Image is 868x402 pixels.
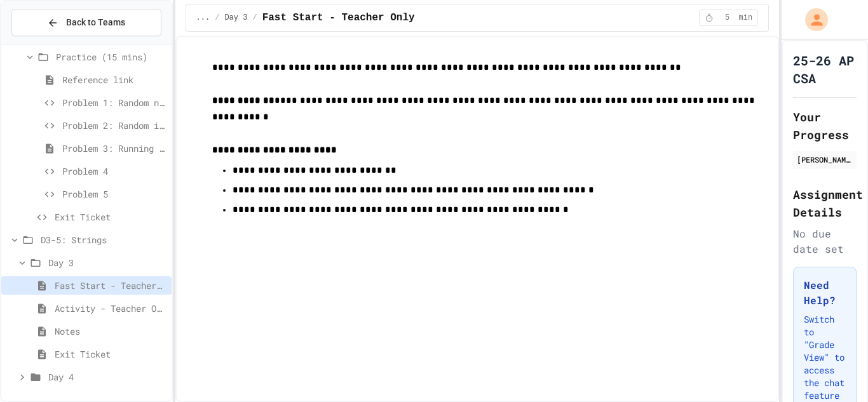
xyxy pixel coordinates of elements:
[717,13,738,23] span: 5
[792,5,831,34] div: My Account
[793,108,857,144] h2: Your Progress
[48,256,166,269] span: Day 3
[62,73,166,86] span: Reference link
[55,347,166,361] span: Exit Ticket
[66,16,125,29] span: Back to Teams
[793,51,857,87] h1: 25-26 AP CSA
[262,10,415,25] span: Fast Start - Teacher Only
[62,187,166,201] span: Problem 5
[41,233,166,246] span: D3-5: Strings
[11,9,161,36] button: Back to Teams
[196,13,210,23] span: ...
[215,13,219,23] span: /
[252,13,257,23] span: /
[55,210,166,224] span: Exit Ticket
[793,185,857,221] h2: Assignment Details
[793,226,857,257] div: No due date set
[62,142,166,155] span: Problem 3: Running programs
[62,119,166,132] span: Problem 2: Random integer between 25-75
[48,370,166,384] span: Day 4
[224,13,247,23] span: Day 3
[797,154,853,165] div: [PERSON_NAME]
[62,164,166,178] span: Problem 4
[55,279,166,292] span: Fast Start - Teacher Only
[739,13,753,23] span: min
[804,278,846,308] h3: Need Help?
[62,96,166,109] span: Problem 1: Random number between 1-100
[56,50,166,64] span: Practice (15 mins)
[55,325,166,338] span: Notes
[55,302,166,315] span: Activity - Teacher Only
